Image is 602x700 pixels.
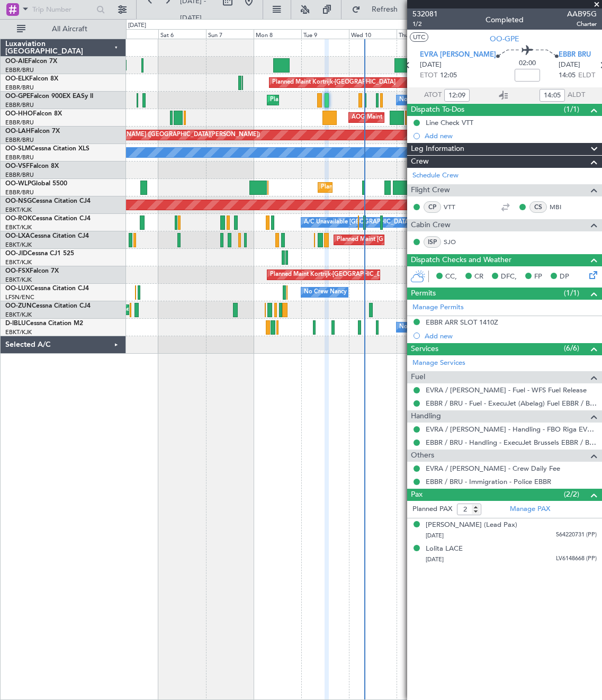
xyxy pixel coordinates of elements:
span: OO-ZUN [5,303,32,309]
span: Cabin Crew [411,219,451,231]
a: OO-AIEFalcon 7X [5,58,57,65]
a: OO-HHOFalcon 8X [5,111,62,117]
span: Others [411,450,434,462]
a: EVRA / [PERSON_NAME] - Fuel - WFS Fuel Release [426,385,587,394]
button: All Aircraft [12,21,115,38]
div: Planned Maint [GEOGRAPHIC_DATA] ([GEOGRAPHIC_DATA] National) [337,232,528,248]
a: Manage Permits [412,302,464,313]
div: Planned Maint Kortrijk-[GEOGRAPHIC_DATA] [272,75,396,91]
span: OO-NSG [5,198,32,204]
div: Sun 7 [206,29,254,39]
a: Schedule Crew [412,170,459,181]
a: EBBR/BRU [5,66,34,74]
span: Dispatch To-Dos [411,104,464,116]
span: OO-GPE [490,33,519,44]
span: [DATE] [420,60,442,70]
span: OO-ROK [5,216,32,222]
span: 12:05 [440,70,457,81]
span: ATOT [424,90,442,101]
a: EBKT/KJK [5,241,32,249]
a: OO-LAHFalcon 7X [5,128,60,134]
span: Flight Crew [411,184,450,196]
a: MBI [550,202,573,212]
a: EVRA / [PERSON_NAME] - Crew Daily Fee [426,464,560,473]
a: EBKT/KJK [5,258,32,266]
a: OO-JIDCessna CJ1 525 [5,250,74,257]
a: EBBR/BRU [5,84,34,92]
span: (1/1) [564,104,579,115]
div: Completed [486,14,524,25]
a: EBBR / BRU - Handling - ExecuJet Brussels EBBR / BRU [426,438,597,447]
span: Crew [411,156,429,168]
div: Planned Maint Kortrijk-[GEOGRAPHIC_DATA] [270,267,393,283]
span: Dispatch Checks and Weather [411,254,511,266]
span: All Aircraft [28,25,112,33]
button: UTC [410,32,428,42]
input: Trip Number [32,2,93,17]
span: OO-WLP [5,181,31,187]
button: Refresh [347,1,410,18]
span: 1/2 [412,20,438,29]
span: 14:05 [559,70,576,81]
div: Mon 8 [254,29,301,39]
a: OO-GPEFalcon 900EX EASy II [5,93,93,100]
a: OO-VSFFalcon 8X [5,163,59,169]
span: D-IBLU [5,320,26,327]
span: OO-LXA [5,233,30,239]
a: EBBR / BRU - Immigration - Police EBBR [426,477,551,486]
span: Charter [567,20,597,29]
span: OO-AIE [5,58,28,65]
span: [DATE] [426,555,444,563]
a: OO-ELKFalcon 8X [5,76,58,82]
a: OO-LUXCessna Citation CJ4 [5,285,89,292]
span: Refresh [363,6,407,13]
a: OO-FSXFalcon 7X [5,268,59,274]
a: Manage PAX [510,504,550,515]
span: (2/2) [564,489,579,500]
a: OO-NSGCessna Citation CJ4 [5,198,91,204]
span: OO-LAH [5,128,31,134]
span: 564220731 (PP) [556,531,597,540]
span: OO-HHO [5,111,33,117]
span: EBBR BRU [559,50,591,60]
span: EVRA [PERSON_NAME] [420,50,496,60]
a: EBKT/KJK [5,311,32,319]
a: EBKT/KJK [5,328,32,336]
a: EBBR/BRU [5,119,34,127]
span: (6/6) [564,343,579,354]
a: EBKT/KJK [5,223,32,231]
a: D-IBLUCessna Citation M2 [5,320,83,327]
div: A/C Unavailable [GEOGRAPHIC_DATA] ([GEOGRAPHIC_DATA] National) [304,214,501,230]
div: EBBR ARR SLOT 1410Z [426,318,498,327]
a: OO-SLMCessna Citation XLS [5,146,89,152]
span: AAB95G [567,8,597,20]
div: No Crew Nancy (Essey) [304,284,367,300]
span: ETOT [420,70,437,81]
span: Handling [411,410,441,423]
div: Planned Maint Liege [321,180,376,195]
a: EBKT/KJK [5,276,32,284]
span: Services [411,343,438,355]
a: EBBR/BRU [5,154,34,161]
div: Add new [425,331,597,340]
span: OO-JID [5,250,28,257]
a: OO-LXACessna Citation CJ4 [5,233,89,239]
a: EBKT/KJK [5,206,32,214]
a: EBBR/BRU [5,171,34,179]
span: OO-GPE [5,93,30,100]
div: AOG Maint [US_STATE] ([GEOGRAPHIC_DATA]) [352,110,480,125]
div: CP [424,201,441,213]
a: LFSN/ENC [5,293,34,301]
span: Fuel [411,371,425,383]
div: Lolita LACE [426,544,463,554]
div: CS [529,201,547,213]
span: OO-FSX [5,268,30,274]
a: VTT [444,202,468,212]
a: EBBR/BRU [5,136,34,144]
div: Tue 9 [301,29,349,39]
a: EVRA / [PERSON_NAME] - Handling - FBO Riga EVRA / [PERSON_NAME] [426,425,597,434]
div: [DATE] [128,21,146,30]
span: Pax [411,489,423,501]
a: OO-WLPGlobal 5500 [5,181,67,187]
div: [PERSON_NAME] (Lead Pax) [426,520,517,531]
